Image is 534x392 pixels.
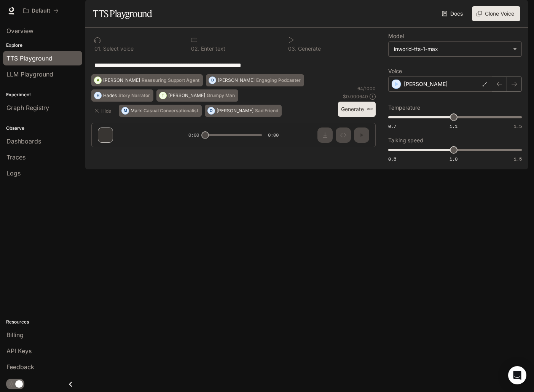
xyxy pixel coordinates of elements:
h1: TTS Playground [93,6,152,21]
p: 0 1 . [94,46,102,51]
p: Grumpy Man [207,93,235,98]
button: Clone Voice [472,6,520,21]
button: All workspaces [20,3,62,18]
div: D [209,74,216,86]
button: T[PERSON_NAME]Grumpy Man [156,89,238,102]
p: 0 3 . [288,46,296,51]
p: [PERSON_NAME] [404,80,448,88]
button: Hide [91,105,116,117]
p: Mark [131,108,142,113]
div: inworld-tts-1-max [394,45,509,53]
button: D[PERSON_NAME]Engaging Podcaster [206,74,304,86]
span: 1.0 [450,156,457,162]
button: Generate⌘⏎ [338,102,376,117]
p: Enter text [199,46,225,51]
p: ⌘⏎ [367,107,373,112]
p: Model [388,33,404,39]
p: Default [32,8,50,14]
p: Casual Conversationalist [143,108,198,113]
p: Engaging Podcaster [256,78,301,83]
button: HHadesStory Narrator [91,89,153,102]
p: Talking speed [388,138,423,143]
div: inworld-tts-1-max [389,42,521,56]
p: Temperature [388,105,420,110]
div: H [94,89,101,102]
span: 0.7 [388,123,396,129]
p: Hades [103,93,117,98]
p: Reassuring Support Agent [142,78,199,83]
div: A [94,74,101,86]
p: [PERSON_NAME] [217,108,253,113]
p: [PERSON_NAME] [218,78,255,83]
p: Voice [388,69,402,74]
p: 0 2 . [191,46,199,51]
span: 1.5 [514,123,522,129]
a: Docs [440,6,466,21]
span: 0.5 [388,156,396,162]
div: O [208,105,215,117]
p: Sad Friend [255,108,278,113]
button: MMarkCasual Conversationalist [119,105,202,117]
p: Select voice [102,46,134,51]
button: A[PERSON_NAME]Reassuring Support Agent [91,74,203,86]
p: [PERSON_NAME] [103,78,140,83]
p: 64 / 1000 [357,85,376,92]
div: M [122,105,129,117]
span: 1.5 [514,156,522,162]
p: Generate [296,46,321,51]
button: O[PERSON_NAME]Sad Friend [205,105,282,117]
span: 1.1 [450,123,457,129]
p: Story Narrator [118,93,150,98]
div: T [159,89,166,102]
div: Open Intercom Messenger [508,366,526,384]
p: [PERSON_NAME] [168,93,205,98]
